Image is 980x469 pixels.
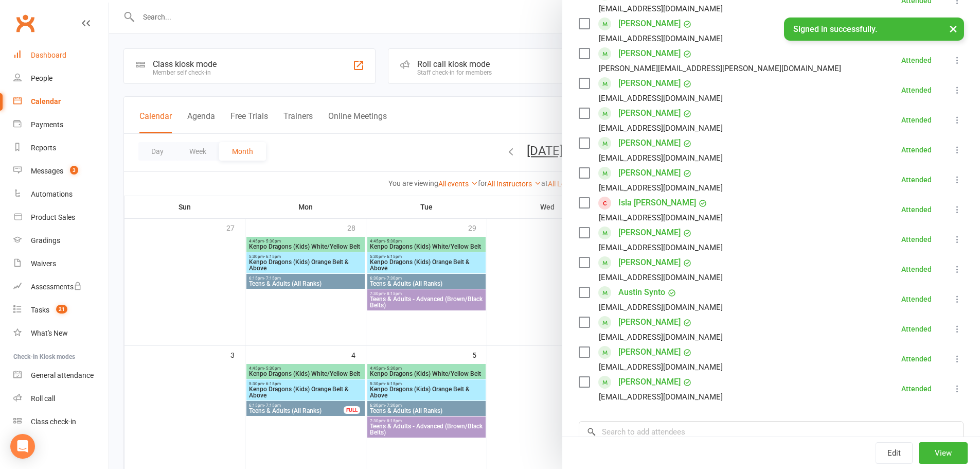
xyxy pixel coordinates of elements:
div: Attended [901,206,932,213]
div: Class check-in [31,418,76,426]
div: Open Intercom Messenger [10,434,35,459]
div: Messages [31,167,63,175]
div: Attended [901,385,932,392]
a: [PERSON_NAME] [618,254,681,271]
a: Automations [13,183,109,206]
div: [EMAIL_ADDRESS][DOMAIN_NAME] [599,211,723,224]
div: Attended [901,57,932,64]
a: Assessments [13,275,109,299]
a: General attendance kiosk mode [13,364,109,387]
a: Product Sales [13,206,109,229]
button: × [944,18,963,40]
div: Dashboard [31,51,66,59]
div: [EMAIL_ADDRESS][DOMAIN_NAME] [599,331,723,344]
div: [EMAIL_ADDRESS][DOMAIN_NAME] [599,241,723,254]
input: Search to add attendees [579,421,964,443]
a: Reports [13,136,109,160]
div: [EMAIL_ADDRESS][DOMAIN_NAME] [599,360,723,374]
a: [PERSON_NAME] [618,45,681,62]
div: Attended [901,266,932,273]
div: [PERSON_NAME][EMAIL_ADDRESS][PERSON_NAME][DOMAIN_NAME] [599,62,841,75]
a: [PERSON_NAME] [618,105,681,121]
button: View [919,442,968,464]
div: People [31,74,52,82]
a: People [13,67,109,90]
button: Edit [876,442,913,464]
div: [EMAIL_ADDRESS][DOMAIN_NAME] [599,92,723,105]
a: What's New [13,322,109,345]
a: [PERSON_NAME] [618,15,681,32]
div: Attended [901,146,932,153]
a: Roll call [13,387,109,410]
div: Assessments [31,283,82,291]
div: Gradings [31,236,60,245]
div: General attendance [31,371,94,379]
a: [PERSON_NAME] [618,135,681,151]
div: [EMAIL_ADDRESS][DOMAIN_NAME] [599,121,723,135]
span: Signed in successfully. [793,24,877,34]
div: Roll call [31,394,55,403]
div: Payments [31,120,63,129]
div: Attended [901,325,932,333]
a: [PERSON_NAME] [618,344,681,360]
a: Payments [13,113,109,136]
div: [EMAIL_ADDRESS][DOMAIN_NAME] [599,390,723,404]
div: Product Sales [31,213,75,221]
a: [PERSON_NAME] [618,374,681,390]
a: Messages 3 [13,160,109,183]
a: Dashboard [13,44,109,67]
div: [EMAIL_ADDRESS][DOMAIN_NAME] [599,151,723,165]
div: Waivers [31,259,56,268]
a: [PERSON_NAME] [618,165,681,181]
div: Attended [901,236,932,243]
div: Calendar [31,97,61,106]
a: Class kiosk mode [13,410,109,433]
a: Gradings [13,229,109,252]
a: Clubworx [12,10,38,36]
div: [EMAIL_ADDRESS][DOMAIN_NAME] [599,271,723,284]
a: Isla [PERSON_NAME] [618,195,696,211]
div: What's New [31,329,68,337]
div: [EMAIL_ADDRESS][DOMAIN_NAME] [599,181,723,195]
a: Tasks 21 [13,299,109,322]
a: [PERSON_NAME] [618,224,681,241]
div: Reports [31,144,56,152]
a: Waivers [13,252,109,275]
a: [PERSON_NAME] [618,314,681,331]
div: Automations [31,190,73,198]
div: Tasks [31,306,49,314]
div: Attended [901,116,932,124]
div: Attended [901,86,932,94]
div: [EMAIL_ADDRESS][DOMAIN_NAME] [599,2,723,15]
a: Calendar [13,90,109,113]
div: [EMAIL_ADDRESS][DOMAIN_NAME] [599,301,723,314]
a: Austin Synto [618,284,665,301]
div: Attended [901,176,932,183]
span: 3 [70,166,78,175]
div: Attended [901,355,932,362]
a: [PERSON_NAME] [618,75,681,92]
span: 21 [56,305,67,314]
div: Attended [901,296,932,303]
